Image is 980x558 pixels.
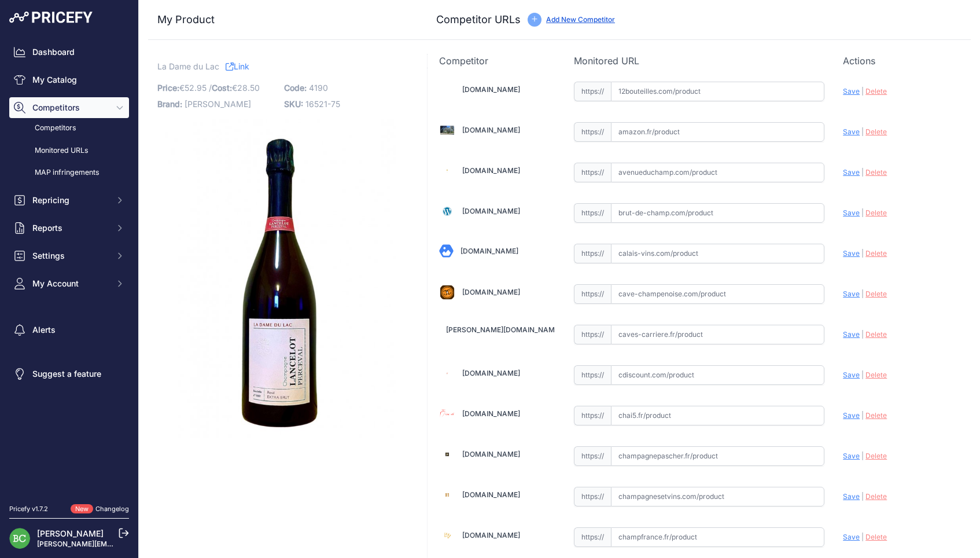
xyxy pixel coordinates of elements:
a: [DOMAIN_NAME] [462,126,520,134]
a: [DOMAIN_NAME] [462,531,520,539]
span: Delete [865,533,887,541]
input: cave-champenoise.com/product [611,284,825,304]
span: Price: [157,83,179,93]
a: Monitored URLs [9,141,129,161]
input: champagnesetvins.com/product [611,487,825,506]
span: | [861,208,864,217]
span: https:// [574,365,611,385]
div: Pricefy v1.7.2 [9,504,48,514]
span: https:// [574,122,611,142]
a: Dashboard [9,42,129,63]
input: 12bouteilles.com/product [611,82,825,101]
span: Save [843,249,860,258]
span: Reports [32,222,108,234]
span: Delete [865,411,887,420]
span: SKU: [284,99,303,109]
a: [DOMAIN_NAME] [462,85,520,94]
p: € [157,80,277,96]
span: Delete [865,370,887,379]
a: [DOMAIN_NAME] [462,490,520,499]
span: https:// [574,82,611,101]
span: Save [843,289,860,298]
p: Competitor [439,54,555,68]
span: Save [843,168,860,177]
span: Delete [865,127,887,136]
a: [DOMAIN_NAME] [462,409,520,418]
h3: Competitor URLs [436,12,521,28]
span: Delete [865,87,887,96]
span: https:// [574,163,611,182]
span: Save [843,208,860,217]
span: 52.95 [185,83,207,93]
span: Delete [865,249,887,258]
span: https:// [574,446,611,466]
input: brut-de-champ.com/product [611,203,825,223]
a: [PERSON_NAME] [37,528,104,538]
a: Link [226,59,249,74]
p: Monitored URL [574,54,825,68]
input: chai5.fr/product [611,406,825,425]
span: Save [843,411,860,420]
span: New [71,504,93,514]
input: calais-vins.com/product [611,244,825,263]
button: Reports [9,218,129,238]
button: Settings [9,245,129,266]
input: avenueduchamp.com/product [611,163,825,182]
span: 16521-75 [305,99,340,109]
span: Save [843,492,860,501]
button: Repricing [9,190,129,211]
span: Settings [32,250,108,262]
span: https:// [574,284,611,304]
span: [PERSON_NAME] [185,99,251,109]
a: Suggest a feature [9,364,129,384]
span: Save [843,87,860,96]
span: Save [843,370,860,379]
a: [PERSON_NAME][DOMAIN_NAME] [446,325,561,334]
span: | [861,249,864,258]
span: https:// [574,244,611,263]
a: [DOMAIN_NAME] [460,247,518,255]
a: [DOMAIN_NAME] [462,288,520,296]
a: My Catalog [9,69,129,90]
span: | [861,451,864,460]
span: | [861,370,864,379]
h3: My Product [157,12,404,28]
a: Alerts [9,320,129,340]
span: Brand: [157,99,182,109]
a: [DOMAIN_NAME] [462,369,520,377]
input: champagnepascher.fr/product [611,446,825,466]
span: | [861,411,864,420]
span: | [861,533,864,541]
a: [DOMAIN_NAME] [462,207,520,215]
span: | [861,168,864,177]
span: 28.50 [237,83,260,93]
a: [DOMAIN_NAME] [462,450,520,458]
nav: Sidebar [9,42,129,490]
span: Save [843,451,860,460]
span: My Account [32,278,108,289]
span: Save [843,533,860,541]
span: 4190 [309,83,328,93]
a: [PERSON_NAME][EMAIL_ADDRESS][DOMAIN_NAME][PERSON_NAME] [37,539,272,548]
span: https:// [574,325,611,344]
span: Repricing [32,194,108,206]
span: https:// [574,487,611,506]
span: La Dame du Lac [157,59,219,74]
span: Delete [865,168,887,177]
span: | [861,87,864,96]
span: Code: [284,83,307,93]
span: https:// [574,406,611,425]
span: https:// [574,527,611,547]
span: Cost: [212,83,232,93]
a: [DOMAIN_NAME] [462,166,520,175]
a: Competitors [9,118,129,138]
a: MAP infringements [9,163,129,183]
span: Save [843,330,860,339]
span: Delete [865,451,887,460]
span: Delete [865,289,887,298]
span: / € [209,83,260,93]
span: Competitors [32,102,108,113]
span: Delete [865,330,887,339]
p: Actions [843,54,959,68]
span: Delete [865,208,887,217]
